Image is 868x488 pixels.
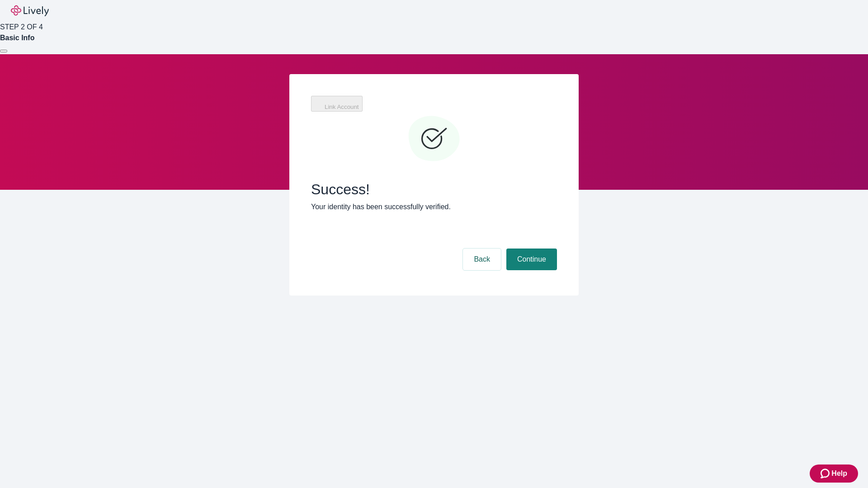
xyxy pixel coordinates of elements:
[831,468,847,479] span: Help
[407,112,461,166] svg: Checkmark icon
[311,96,363,112] button: Link Account
[506,249,557,270] button: Continue
[11,5,49,16] img: Lively
[810,465,858,483] button: Zendesk support iconHelp
[311,181,557,198] span: Success!
[311,202,557,212] p: Your identity has been successfully verified.
[463,249,501,270] button: Back
[821,468,831,479] svg: Zendesk support icon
